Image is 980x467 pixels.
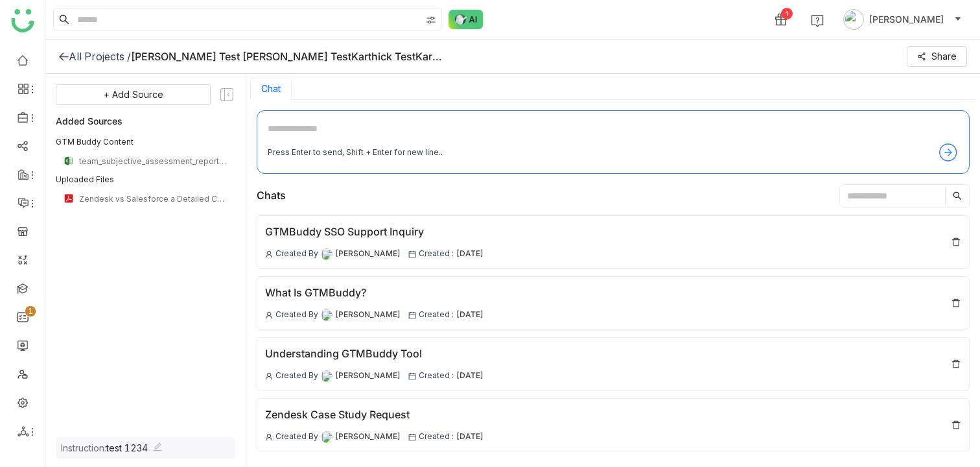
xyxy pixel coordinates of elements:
img: 684a961782a3912df7c0ce26 [321,370,332,382]
div: Uploaded Files [56,174,235,186]
div: [PERSON_NAME] Test [PERSON_NAME] TestKarthick TestKarthick TestKarthick Test [131,50,442,63]
span: [PERSON_NAME] [335,248,401,260]
div: Press Enter to send, Shift + Enter for new line.. [268,147,443,159]
span: [PERSON_NAME] [335,309,401,321]
img: help.svg [811,14,824,27]
img: avatar [843,9,864,30]
img: pdf.svg [64,193,74,204]
span: + Add Source [104,88,163,102]
span: [PERSON_NAME] [335,431,401,443]
div: Chats [257,187,286,204]
img: ask-buddy-normal.svg [449,10,484,29]
p: 1 [28,305,33,318]
img: delete.svg [951,237,961,247]
span: Created By [275,370,318,382]
span: [DATE] [456,248,484,260]
span: [DATE] [456,370,484,382]
span: [DATE] [456,431,484,443]
span: [PERSON_NAME] [335,370,401,382]
div: Zendesk Case Study Request [265,407,484,423]
span: [DATE] [456,309,484,321]
div: Zendesk vs Salesforce a Detailed Comparison (1) (1) (1) (2).pdf [79,194,227,204]
img: delete.svg [951,359,961,369]
img: 684a961782a3912df7c0ce26 [321,309,332,321]
span: Share [931,49,957,64]
span: Created : [419,248,454,260]
img: xlsx.svg [64,156,74,166]
span: [PERSON_NAME] [869,12,944,27]
span: Created : [419,431,454,443]
button: Chat [261,84,281,94]
nz-badge-sup: 1 [25,306,36,317]
span: Created By [275,248,318,260]
span: Created By [275,431,318,443]
img: search-type.svg [426,15,436,25]
span: test 1234 [106,442,148,453]
div: All Projects / [69,50,131,63]
div: GTMBuddy SSO Support Inquiry [265,224,484,240]
span: Created : [419,309,454,321]
img: 684a961782a3912df7c0ce26 [321,431,332,443]
div: Understanding GTMBuddy Tool [265,346,484,362]
button: Share [907,46,967,67]
div: team_subjective_assessment_report_[DATE] [79,156,227,166]
div: Instruction: [61,442,148,453]
img: delete.svg [951,298,961,308]
img: 684a961782a3912df7c0ce26 [321,248,332,260]
span: Created By [275,309,318,321]
div: GTM Buddy Content [56,136,235,148]
div: 1 [781,8,793,19]
button: [PERSON_NAME] [841,9,964,30]
img: delete.svg [951,420,961,430]
span: Created : [419,370,454,382]
button: + Add Source [56,84,211,105]
div: Added Sources [56,113,235,128]
div: What Is GTMBuddy? [265,285,484,301]
img: logo [11,9,34,32]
